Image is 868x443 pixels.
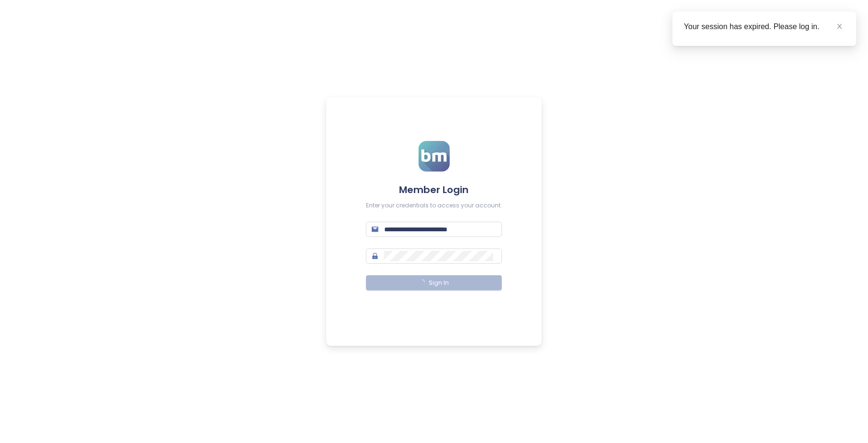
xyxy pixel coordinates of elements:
div: Enter your credentials to access your account. [366,201,502,210]
span: loading [418,279,426,286]
img: logo [419,141,450,172]
h4: Member Login [366,183,502,196]
span: mail [372,226,378,233]
span: Sign In [429,279,449,288]
div: Your session has expired. Please log in. [684,21,845,32]
button: Sign In [366,275,502,291]
span: close [836,23,843,30]
span: lock [372,253,378,259]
